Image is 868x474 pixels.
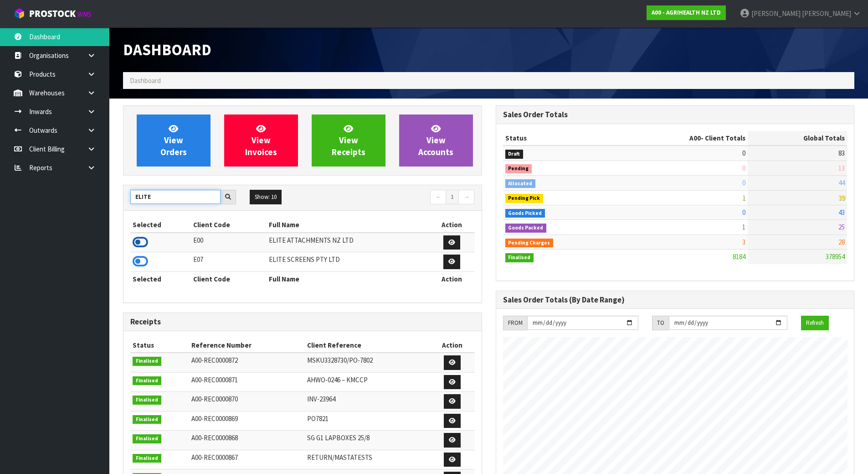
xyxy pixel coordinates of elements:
[191,233,267,252] td: E00
[130,218,191,232] th: Selected
[742,149,745,157] span: 0
[245,123,277,157] span: View Invoices
[307,356,373,365] span: MSKU3328730/PO-7802
[191,414,238,423] span: A00-REC0000869
[123,40,211,59] span: Dashboard
[652,9,721,16] strong: A00 - AGRIHEALTH NZ LTD
[191,395,238,403] span: A00-REC0000870
[130,318,475,326] h3: Receipts
[505,239,554,248] span: Pending Charges
[267,271,429,286] th: Full Name
[191,356,238,365] span: A00-REC0000872
[191,271,267,286] th: Client Code
[137,115,211,167] a: ViewOrders
[312,115,385,167] a: ViewReceipts
[505,150,524,159] span: Draft
[503,316,527,330] div: FROM
[332,123,365,157] span: View Receipts
[742,164,745,172] span: 0
[838,178,845,187] span: 44
[652,316,669,330] div: TO
[133,396,161,405] span: Finalised
[748,131,847,146] th: Global Totals
[307,395,335,403] span: INV-23964
[267,252,429,272] td: ELITE SCREENS PTY LTD
[503,296,847,304] h3: Sales Order Totals (By Date Range)
[418,123,453,157] span: View Accounts
[305,338,430,353] th: Client Reference
[130,76,161,85] span: Dashboard
[309,190,475,206] nav: Page navigation
[130,271,191,286] th: Selected
[191,252,267,272] td: E07
[191,218,267,232] th: Client Code
[307,414,329,423] span: PO7821
[399,115,473,167] a: ViewAccounts
[307,433,370,442] span: SG G1 LAPBOXES 25/8
[429,271,474,286] th: Action
[130,338,189,353] th: Status
[838,238,845,246] span: 28
[503,131,617,146] th: Status
[505,194,544,203] span: Pending Pick
[130,190,221,204] input: Search clients
[742,178,745,187] span: 0
[307,375,368,384] span: AHWO-0246 – KMCCP
[505,253,534,262] span: Finalised
[801,316,829,330] button: Refresh
[838,223,845,231] span: 25
[742,193,745,202] span: 1
[307,453,372,462] span: RETURN/MASTATESTS
[505,209,545,218] span: Goods Picked
[224,115,298,167] a: ViewInvoices
[838,164,845,172] span: 13
[267,218,429,232] th: Full Name
[267,233,429,252] td: ELITE ATTACHMENTS NZ LTD
[733,252,745,261] span: 8184
[133,376,161,385] span: Finalised
[742,223,745,231] span: 1
[826,252,845,261] span: 378954
[29,8,76,20] span: ProStock
[191,375,238,384] span: A00-REC0000871
[458,190,474,204] a: →
[133,454,161,463] span: Finalised
[160,123,187,157] span: View Orders
[503,110,847,119] h3: Sales Order Totals
[430,338,474,353] th: Action
[647,5,726,20] a: A00 - AGRIHEALTH NZ LTD
[742,208,745,217] span: 0
[133,415,161,424] span: Finalised
[689,134,701,142] span: A00
[430,190,446,204] a: ←
[191,433,238,442] span: A00-REC0000868
[742,238,745,246] span: 3
[616,131,748,146] th: - Client Totals
[838,149,845,157] span: 83
[14,8,25,19] img: cube-alt.png
[838,208,845,217] span: 43
[838,193,845,202] span: 39
[191,453,238,462] span: A00-REC0000867
[189,338,304,353] th: Reference Number
[133,357,161,366] span: Finalised
[250,190,282,204] button: Show: 10
[505,164,532,173] span: Pending
[133,434,161,443] span: Finalised
[429,218,474,232] th: Action
[446,190,459,204] a: 1
[505,224,547,233] span: Goods Packed
[77,10,92,19] small: WMS
[505,179,536,188] span: Allocated
[802,9,851,18] span: [PERSON_NAME]
[751,9,801,18] span: [PERSON_NAME]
